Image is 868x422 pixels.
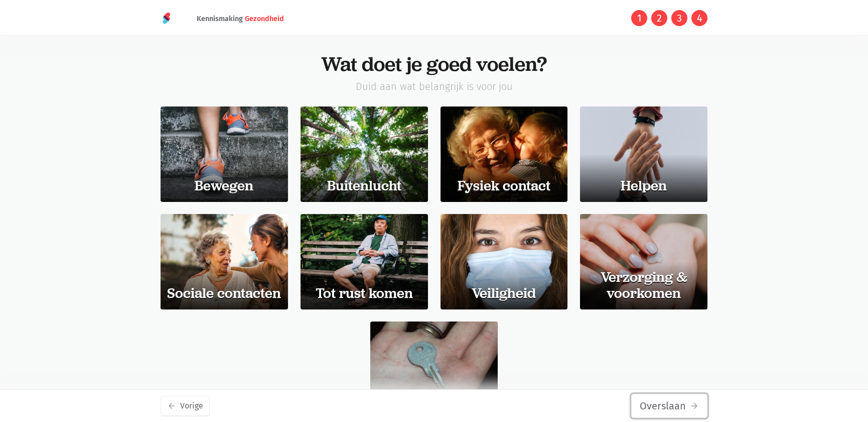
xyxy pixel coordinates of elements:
button: Sociale contacten [161,214,288,309]
button: Zelf dingen doen [370,322,498,417]
button: arrow_backVorige [161,396,210,416]
button: Overslaanarrow_forward [631,394,707,418]
div: 4 [691,10,707,26]
i: arrow_forward [690,401,699,410]
button: Veiligheid [441,214,568,309]
button: Verzorging & voorkomen [580,214,707,309]
i: arrow_back [167,401,176,410]
div: Wat doet je goed voelen? [161,52,707,75]
div: Duid aan wat belangrijk is voor jou [161,79,707,94]
button: Helpen [580,107,707,202]
div: Kennismaking [189,2,292,36]
button: Bewegen [161,107,288,202]
button: Buitenlucht [301,107,428,202]
div: 1 [631,10,647,26]
button: Fysiek contact [441,107,568,202]
img: Soulcenter [161,12,173,24]
div: 3 [671,10,687,26]
span: Gezondheid [245,15,284,23]
div: 2 [651,10,667,26]
button: Tot rust komen [301,214,428,309]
